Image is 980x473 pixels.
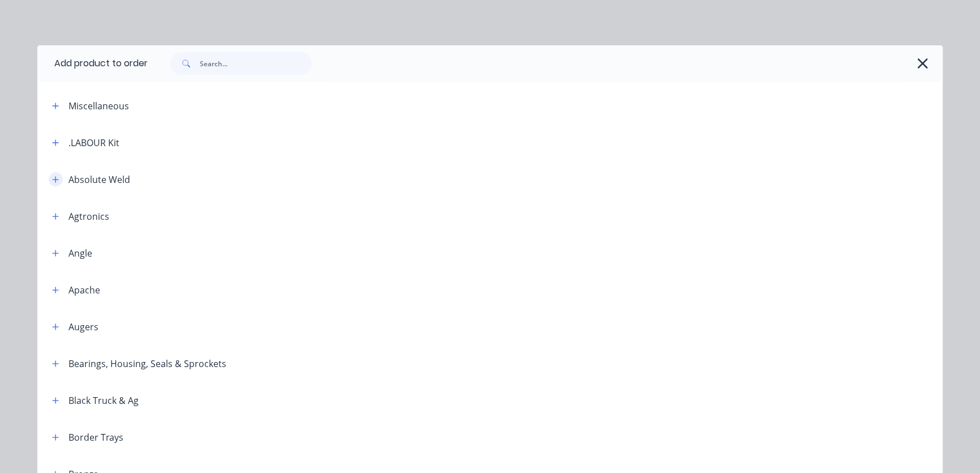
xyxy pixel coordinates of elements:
[68,357,226,370] div: Bearings, Housing, Seals & Sprockets
[68,210,109,223] div: Agtronics
[200,52,312,75] input: Search...
[68,173,130,186] div: Absolute Weld
[68,136,119,150] div: .LABOUR Kit
[68,99,129,113] div: Miscellaneous
[68,246,92,260] div: Angle
[68,283,100,297] div: Apache
[68,320,98,334] div: Augers
[37,45,148,82] div: Add product to order
[68,394,139,407] div: Black Truck & Ag
[68,431,123,444] div: Border Trays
